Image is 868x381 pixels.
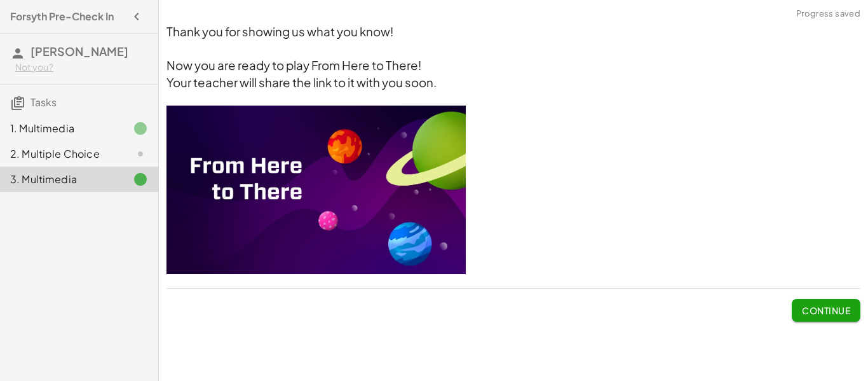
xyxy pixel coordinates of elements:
i: Task not started. [133,146,148,162]
h4: Forsyth Pre-Check In [10,9,114,24]
button: Continue [792,299,860,322]
span: Your teacher will share the link to it with you soon. [166,75,437,90]
span: Continue [802,305,850,316]
span: Thank you for showing us what you know! [166,24,393,39]
div: 2. Multiple Choice [10,146,112,162]
div: 1. Multimedia [10,121,112,136]
span: Now you are ready to play From Here to There! [166,58,421,73]
div: 3. Multimedia [10,172,112,187]
img: 0186a6281d6835875bfd5d65a1e6d29c758b852ccbe572c90b809493d3b85746.jpeg [166,106,466,274]
span: [PERSON_NAME] [31,44,128,59]
span: Progress saved [796,8,860,20]
i: Task finished. [133,121,148,136]
span: Tasks [31,95,57,109]
i: Task finished. [133,172,148,187]
div: Not you? [15,61,148,74]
